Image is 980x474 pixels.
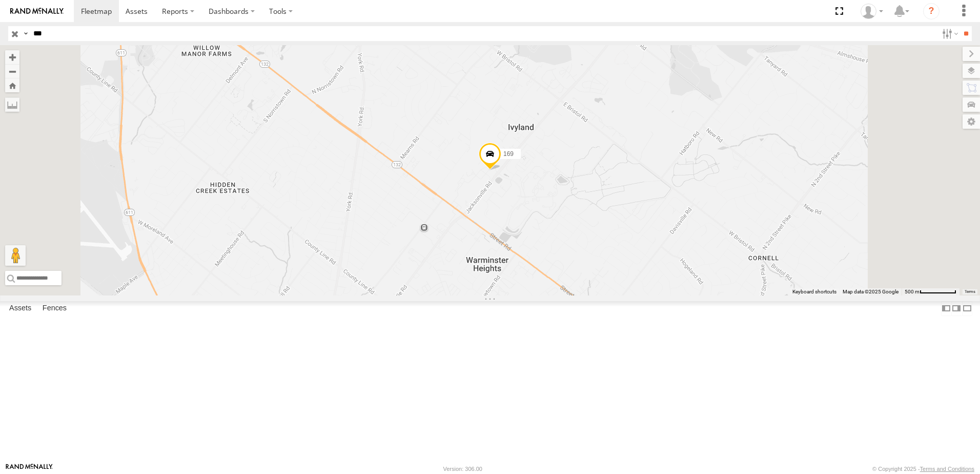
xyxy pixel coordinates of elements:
[963,114,980,129] label: Map Settings
[22,26,30,41] label: Search Query
[503,150,514,157] span: 169
[4,301,36,315] label: Assets
[5,78,19,92] button: Zoom Home
[6,464,53,474] a: Visit our Website
[938,26,960,41] label: Search Filter Options
[792,288,836,295] button: Keyboard shortcuts
[923,3,940,19] i: ?
[872,466,974,472] div: © Copyright 2025 -
[962,301,972,316] label: Hide Summary Table
[5,97,19,112] label: Measure
[902,288,959,295] button: Map Scale: 500 m per 68 pixels
[10,8,64,15] img: rand-logo.svg
[965,290,975,294] a: Terms (opens in new tab)
[5,64,19,78] button: Zoom out
[443,466,482,472] div: Version: 306.00
[5,50,19,64] button: Zoom in
[951,301,962,316] label: Dock Summary Table to the Right
[941,301,951,316] label: Dock Summary Table to the Left
[843,289,899,294] span: Map data ©2025 Google
[857,4,887,19] div: Leo Nunez
[920,466,974,472] a: Terms and Conditions
[37,301,72,315] label: Fences
[5,245,26,266] button: Drag Pegman onto the map to open Street View
[905,289,920,294] span: 500 m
